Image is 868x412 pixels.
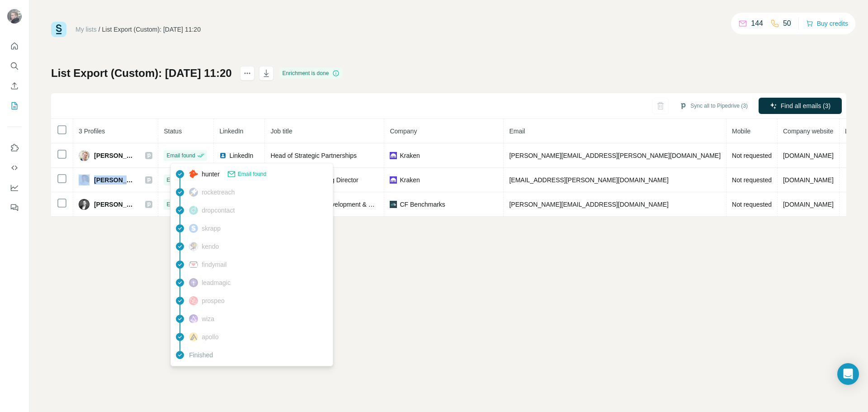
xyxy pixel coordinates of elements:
img: company-logo [390,201,397,208]
button: Buy credits [806,17,848,30]
span: LinkedIn [229,151,253,160]
img: provider kendo logo [189,242,198,251]
span: Company website [783,128,833,135]
img: company-logo [390,176,397,184]
span: [PERSON_NAME] [94,151,136,160]
span: Kraken [400,175,420,185]
button: Use Surfe API [7,160,22,176]
button: Find all emails (3) [759,98,842,114]
p: 144 [751,18,763,29]
span: Not requested [732,201,772,208]
span: [PERSON_NAME][EMAIL_ADDRESS][PERSON_NAME][DOMAIN_NAME] [509,152,721,159]
div: Open Intercom Messenger [837,363,859,385]
span: [DOMAIN_NAME] [783,176,834,184]
img: provider wiza logo [189,314,198,323]
span: Email found [166,152,195,160]
span: [DOMAIN_NAME] [783,152,834,159]
span: kendo [202,242,219,251]
span: Job title [270,128,292,135]
div: Enrichment is done [280,68,343,79]
span: [PERSON_NAME] [94,200,137,209]
span: Status [164,128,182,135]
span: Head of Strategic Partnerships [270,152,357,159]
img: Avatar [79,175,90,185]
span: prospeo [202,296,225,305]
p: 50 [783,18,791,29]
img: provider prospeo logo [189,296,198,305]
span: Not requested [732,152,772,159]
img: Surfe Logo [51,22,66,37]
a: My lists [75,26,97,33]
img: provider rocketreach logo [189,188,198,197]
span: Find all emails (3) [781,101,830,110]
span: [PERSON_NAME] [94,175,136,185]
span: Email [509,128,525,135]
span: Email found [238,170,266,178]
button: Quick start [7,38,22,54]
button: Feedback [7,199,22,216]
span: Email found [166,200,195,208]
span: dropcontact [202,206,235,215]
span: wiza [202,314,214,323]
h1: List Export (Custom): [DATE] 11:20 [51,66,232,81]
img: provider hunter logo [189,170,198,178]
div: List Export (Custom): [DATE] 11:20 [102,25,201,34]
button: Dashboard [7,180,22,196]
span: Kraken [400,151,420,160]
span: Email found [166,176,195,184]
img: provider apollo logo [189,332,198,341]
span: [PERSON_NAME][EMAIL_ADDRESS][DOMAIN_NAME] [509,201,668,208]
span: [EMAIL_ADDRESS][PERSON_NAME][DOMAIN_NAME] [509,176,668,184]
img: Avatar [7,9,22,24]
span: VP & Global Managing Director [270,176,358,184]
img: provider leadmagic logo [189,278,198,287]
button: actions [240,66,255,81]
span: Mobile [732,128,750,135]
img: provider findymail logo [189,260,198,269]
img: company-logo [390,152,397,159]
img: provider dropcontact logo [189,206,198,215]
img: LinkedIn logo [219,152,226,159]
span: Finished [189,350,213,360]
button: Sync all to Pipedrive (3) [673,99,754,113]
img: Avatar [79,150,90,161]
span: findymail [202,260,226,269]
button: Use Surfe on LinkedIn [7,140,22,156]
span: Company [390,128,417,135]
span: CF Benchmarks [400,200,445,209]
img: provider skrapp logo [189,224,198,233]
span: LinkedIn [219,128,243,135]
button: Enrich CSV [7,78,22,94]
span: Not requested [732,176,772,184]
img: Avatar [79,199,90,210]
li: / [99,25,100,34]
span: 3 Profiles [79,128,105,135]
button: Search [7,58,22,74]
span: hunter [202,170,220,179]
button: My lists [7,98,22,114]
span: skrapp [202,224,221,233]
span: apollo [202,332,218,341]
span: leadmagic [202,278,231,287]
span: rocketreach [202,188,235,197]
span: [DOMAIN_NAME] [783,201,834,208]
